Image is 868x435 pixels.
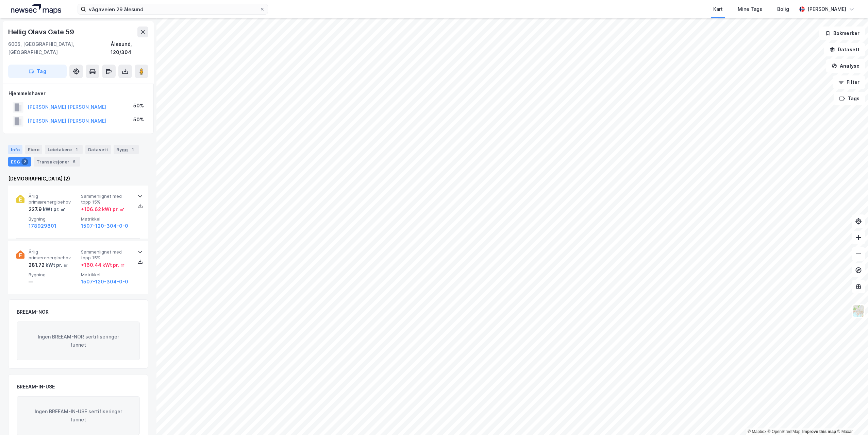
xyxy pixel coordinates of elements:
button: Analyse [826,59,865,73]
span: Matrikkel [81,272,131,278]
div: kWt pr. ㎡ [45,261,68,269]
span: Matrikkel [81,216,131,222]
div: Bolig [777,5,789,13]
div: Kontrollprogram for chat [834,402,868,435]
div: 5 [71,158,78,165]
div: Ingen BREEAM-IN-USE sertifiseringer funnet [17,396,140,435]
img: logo.a4113a55bc3d86da70a041830d287a7e.svg [11,4,61,14]
span: Sammenlignet med topp 15% [81,249,131,261]
div: [PERSON_NAME] [807,5,846,13]
div: Ingen BREEAM-NOR sertifiseringer funnet [17,321,140,360]
div: + 106.62 kWt pr. ㎡ [81,205,124,213]
div: — [29,278,78,286]
button: Tag [8,65,67,78]
div: 2 [21,158,28,165]
button: Filter [833,75,865,89]
div: Info [8,145,22,154]
div: [DEMOGRAPHIC_DATA] (2) [8,175,148,183]
div: 1 [129,146,136,153]
div: Eiere [25,145,42,154]
input: Søk på adresse, matrikkel, gårdeiere, leietakere eller personer [86,4,260,14]
span: Årlig primærenergibehov [29,249,78,261]
div: + 160.44 kWt pr. ㎡ [81,261,125,269]
div: BREEAM-IN-USE [17,383,55,391]
span: Årlig primærenergibehov [29,193,78,205]
div: 50% [133,116,144,124]
div: 50% [133,102,144,110]
a: Improve this map [802,429,836,434]
a: Mapbox [748,429,766,434]
iframe: Chat Widget [834,402,868,435]
div: Datasett [85,145,111,154]
a: OpenStreetMap [768,429,801,434]
button: Tags [834,92,865,105]
div: Ålesund, 120/304 [111,40,148,56]
button: Datasett [824,43,865,56]
div: Hjemmelshaver [9,89,148,98]
span: Bygning [29,272,78,278]
div: Mine Tags [738,5,762,13]
div: ESG [8,157,31,167]
span: Sammenlignet med topp 15% [81,193,131,205]
div: kWt pr. ㎡ [42,205,65,213]
div: Leietakere [45,145,83,154]
div: Hellig Olavs Gate 59 [8,27,76,37]
img: Z [852,304,865,317]
div: Kart [713,5,723,13]
div: 6006, [GEOGRAPHIC_DATA], [GEOGRAPHIC_DATA] [8,40,111,56]
button: 178929801 [29,222,56,230]
div: 227.9 [29,205,65,213]
div: 1 [73,146,80,153]
button: 1507-120-304-0-0 [81,278,128,286]
div: Transaksjoner [34,157,80,167]
button: Bokmerker [819,27,865,40]
div: Bygg [114,145,139,154]
div: BREEAM-NOR [17,308,49,316]
div: 281.72 [29,261,68,269]
button: 1507-120-304-0-0 [81,222,128,230]
span: Bygning [29,216,78,222]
